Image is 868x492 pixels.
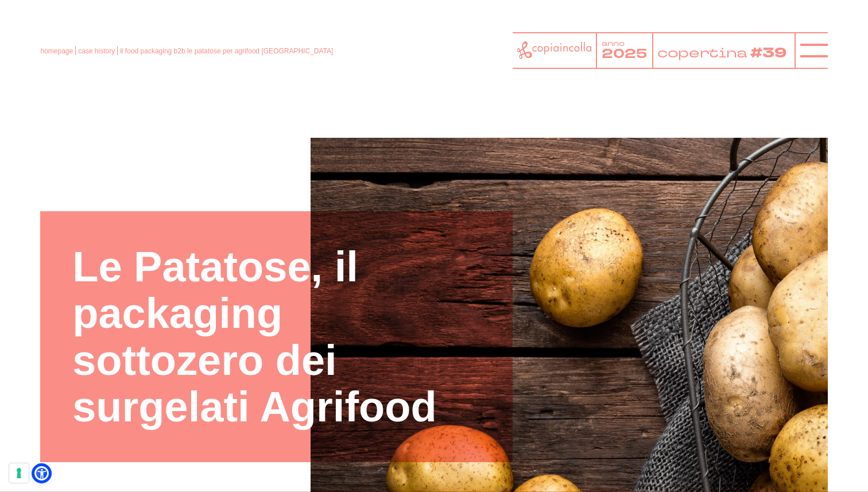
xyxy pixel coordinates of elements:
[657,44,749,61] tspan: copertina
[120,47,333,55] span: il food packaging b2b le patatose per agrifood [GEOGRAPHIC_DATA]
[72,243,480,431] h1: Le Patatose, il packaging sottozero dei surgelati Agrifood
[40,47,73,55] a: homepage
[34,466,49,481] a: Open Accessibility Menu
[9,463,29,483] button: Le tue preferenze relative al consenso per le tecnologie di tracciamento
[602,45,647,63] tspan: 2025
[602,39,625,49] tspan: anno
[752,43,789,63] tspan: #39
[78,47,115,55] a: case history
